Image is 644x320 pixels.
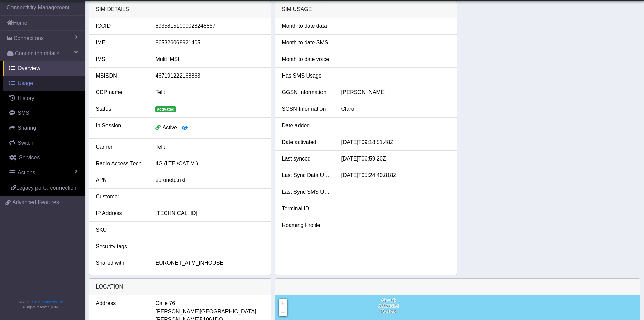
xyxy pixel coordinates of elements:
[277,221,336,229] div: Roaming Profile
[18,95,34,101] span: History
[91,105,150,113] div: Status
[150,22,269,30] div: 89358151000028248857
[277,155,336,163] div: Last synced
[277,39,336,47] div: Month to date SMS
[91,193,150,201] div: Customer
[18,110,29,116] span: SMS
[155,260,223,266] span: EURONET_ATM_INHOUSE
[89,1,271,18] div: SIM details
[91,242,150,251] div: Security tags
[277,188,336,196] div: Last Sync SMS Usage
[91,88,150,97] div: CDP name
[91,22,150,30] div: ICCID
[275,1,457,18] div: SIM Usage
[277,171,336,179] div: Last Sync Data Usage
[162,125,177,130] span: Active
[30,300,64,304] a: Telit IoT Solutions, Inc.
[3,135,85,150] a: Switch
[277,138,336,146] div: Date activated
[279,307,287,316] a: Zoom out
[150,55,269,63] div: Multi IMSI
[91,72,150,80] div: MSISDN
[15,49,59,58] span: Connection details
[16,185,76,191] span: Legacy portal connection
[91,259,150,267] div: Shared with
[150,72,269,80] div: 467191222168863
[336,105,455,113] div: Claro
[150,143,269,151] div: Telit
[18,125,36,131] span: Sharing
[336,138,455,146] div: [DATE]T09:18:51.48Z
[3,121,85,135] a: Sharing
[336,155,455,163] div: [DATE]T06:59:20Z
[91,226,150,234] div: SKU
[19,155,40,161] span: Services
[336,88,455,97] div: [PERSON_NAME]
[177,122,192,134] button: View session details
[91,176,150,184] div: APN
[12,198,59,207] span: Advanced Features
[91,143,150,151] div: Carrier
[336,171,455,179] div: [DATE]T05:24:40.818Z
[277,88,336,97] div: GGSN Information
[150,159,269,168] div: 4G (LTE /CAT-M )
[3,165,85,180] a: Actions
[277,205,336,213] div: Terminal ID
[156,307,258,316] span: [PERSON_NAME][GEOGRAPHIC_DATA],
[3,76,85,91] a: Usage
[156,299,175,307] span: Calle 76
[18,80,33,86] span: Usage
[3,61,85,76] a: Overview
[277,105,336,113] div: SGSN Information
[3,150,85,165] a: Services
[277,72,336,80] div: Has SMS Usage
[91,209,150,217] div: IP Address
[89,279,271,295] div: LOCATION
[91,159,150,168] div: Radio Access Tech
[150,88,269,97] div: Telit
[277,22,336,30] div: Month to date data
[279,299,287,307] a: Zoom in
[91,55,150,63] div: IMSI
[150,176,269,184] div: euronetp.nxt
[3,106,85,121] a: SMS
[3,91,85,106] a: History
[91,39,150,47] div: IMEI
[150,209,269,217] div: [TECHNICAL_ID]
[277,122,336,130] div: Date added
[18,65,40,71] span: Overview
[91,122,150,134] div: In Session
[18,140,33,146] span: Switch
[155,106,176,112] span: activated
[14,34,44,42] span: Connections
[18,170,35,175] span: Actions
[150,39,269,47] div: 865326068921405
[277,55,336,63] div: Month to date voice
